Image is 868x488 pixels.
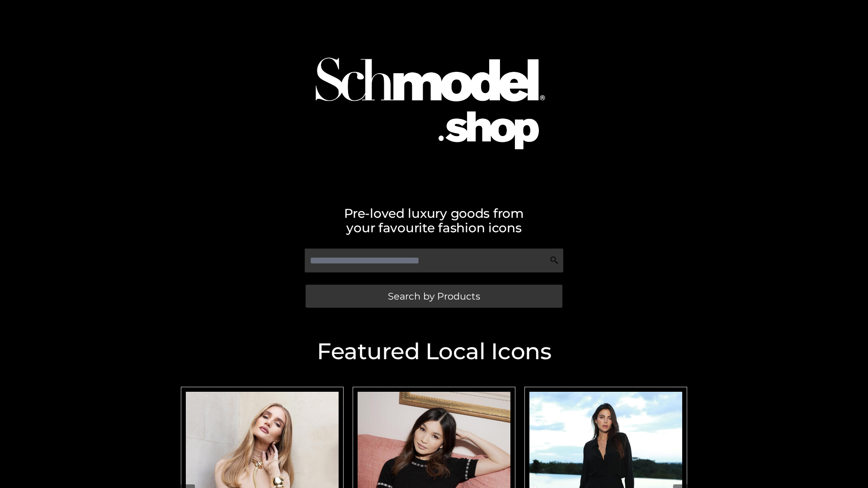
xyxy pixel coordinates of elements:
img: Search Icon [550,256,559,265]
h2: Pre-loved luxury goods from your favourite fashion icons [176,206,692,235]
h2: Featured Local Icons​ [176,340,692,363]
span: Search by Products [388,291,480,301]
a: Search by Products [306,285,562,308]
